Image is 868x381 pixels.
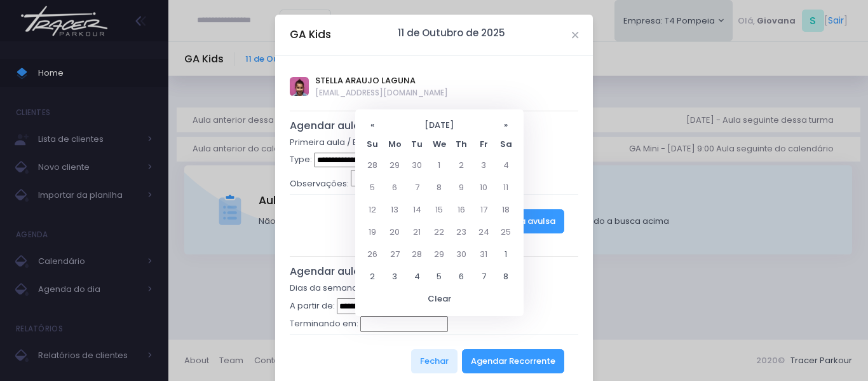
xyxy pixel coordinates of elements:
td: 7 [406,176,428,198]
span: STELLA ARAUJO LAGUNA [315,74,448,87]
td: 10 [473,176,495,198]
label: Primeira aula / Experimental: [290,136,409,149]
h6: 11 de Outubro de 2025 [398,27,505,39]
th: Tu [406,135,428,154]
td: 6 [451,265,473,287]
th: Fr [473,135,495,154]
td: 23 [451,221,473,243]
td: 29 [428,243,451,265]
th: Su [362,135,384,154]
td: 25 [495,221,517,243]
td: 11 [495,176,517,198]
h5: Agendar aula recorrente [290,265,579,278]
td: 8 [428,176,451,198]
th: » [495,116,517,135]
td: 18 [495,198,517,221]
td: 1 [495,243,517,265]
th: Th [451,135,473,154]
td: 28 [362,154,384,176]
td: 6 [384,176,406,198]
td: 22 [428,221,451,243]
td: 4 [495,154,517,176]
td: 21 [406,221,428,243]
th: « [362,116,384,135]
td: 2 [451,154,473,176]
td: 15 [428,198,451,221]
h5: GA Kids [290,27,331,43]
label: Type: [290,153,312,166]
td: 8 [495,265,517,287]
td: 24 [473,221,495,243]
td: 13 [384,198,406,221]
td: 1 [428,154,451,176]
td: 30 [406,154,428,176]
th: [DATE] [384,116,495,135]
td: 20 [384,221,406,243]
th: Clear [362,287,517,310]
td: 27 [384,243,406,265]
td: 28 [406,243,428,265]
td: 7 [473,265,495,287]
td: 3 [384,265,406,287]
button: Fechar [411,349,458,373]
td: 14 [406,198,428,221]
td: 3 [473,154,495,176]
label: Observações: [290,177,349,190]
th: We [428,135,451,154]
span: [EMAIL_ADDRESS][DOMAIN_NAME] [315,87,448,99]
td: 26 [362,243,384,265]
td: 17 [473,198,495,221]
label: Terminando em: [290,317,358,330]
button: Agendar Recorrente [462,349,564,373]
td: 19 [362,221,384,243]
td: 31 [473,243,495,265]
td: 2 [362,265,384,287]
th: Sa [495,135,517,154]
td: 29 [384,154,406,176]
td: 9 [451,176,473,198]
th: Mo [384,135,406,154]
h5: Agendar aula avulsa [290,120,579,132]
td: 12 [362,198,384,221]
td: 5 [428,265,451,287]
td: 4 [406,265,428,287]
td: 16 [451,198,473,221]
td: 30 [451,243,473,265]
label: A partir de: [290,300,335,312]
button: Close [572,32,578,38]
td: 5 [362,176,384,198]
